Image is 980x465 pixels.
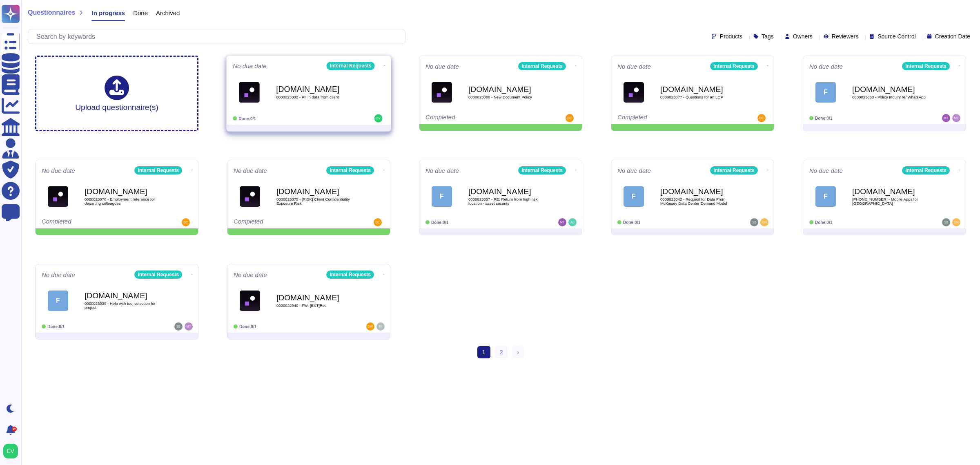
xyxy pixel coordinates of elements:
[425,63,459,69] span: No due date
[720,34,742,39] span: Products
[42,168,75,174] span: No due date
[374,218,382,226] img: user
[518,166,566,174] div: Internal Requests
[935,34,970,39] span: Creation Date
[942,218,950,226] img: user
[432,82,452,103] img: Logo
[48,291,68,311] div: F
[326,271,374,279] div: Internal Requests
[750,218,758,226] img: user
[425,114,526,122] div: Completed
[276,85,359,93] b: [DOMAIN_NAME]
[326,166,374,174] div: Internal Requests
[234,218,334,226] div: Completed
[12,427,17,431] div: 9+
[558,218,566,226] img: user
[815,220,832,225] span: Done: 0/1
[809,168,843,174] span: No due date
[832,34,858,39] span: Reviewers
[2,442,24,460] button: user
[624,186,644,207] div: F
[432,186,452,207] div: F
[327,62,375,70] div: Internal Requests
[710,166,758,174] div: Internal Requests
[182,218,190,226] img: user
[660,197,742,205] span: 0000023042 - Request for Data From McKinsey Data Center Demand Model
[518,62,566,70] div: Internal Requests
[240,186,260,207] img: Logo
[660,85,742,93] b: [DOMAIN_NAME]
[85,197,166,205] span: 0000023076 - Employment reference for departing colleagues
[566,114,574,122] img: user
[42,272,75,278] span: No due date
[952,114,960,122] img: user
[852,85,934,93] b: [DOMAIN_NAME]
[660,188,742,195] b: [DOMAIN_NAME]
[710,62,758,70] div: Internal Requests
[815,82,836,103] div: F
[85,302,166,309] span: 0000023039 - Help with tool selection for project
[793,34,813,39] span: Owners
[468,85,550,93] b: [DOMAIN_NAME]
[852,95,934,99] span: 0000023053 - Policy Inquiry re/ WhatsApp
[815,186,836,207] div: F
[477,346,490,358] span: 1
[134,271,182,279] div: Internal Requests
[75,76,158,111] div: Upload questionnaire(s)
[617,168,651,174] span: No due date
[47,324,65,329] span: Done: 0/1
[815,116,832,121] span: Done: 0/1
[185,322,193,331] img: user
[233,63,267,69] span: No due date
[878,34,915,39] span: Source Control
[276,197,358,205] span: 0000023075 - [RISK] Client Confidentiality Exposure Risk
[617,63,651,69] span: No due date
[134,166,182,174] div: Internal Requests
[239,324,256,329] span: Done: 0/1
[28,9,75,16] span: Questionnaires
[623,220,640,225] span: Done: 0/1
[568,218,577,226] img: user
[276,188,358,195] b: [DOMAIN_NAME]
[240,291,260,311] img: Logo
[852,197,934,205] span: [PHONE_NUMBER] - Mobile Apps for [GEOGRAPHIC_DATA]
[234,168,267,174] span: No due date
[85,292,166,300] b: [DOMAIN_NAME]
[174,322,183,331] img: user
[133,10,148,16] span: Done
[48,186,68,207] img: Logo
[431,220,448,225] span: Done: 0/1
[902,166,950,174] div: Internal Requests
[234,272,267,278] span: No due date
[276,294,358,302] b: [DOMAIN_NAME]
[468,95,550,99] span: 0000023080 - New Document Policy
[624,82,644,103] img: Logo
[952,218,960,226] img: user
[468,197,550,205] span: 0000023057 - RE: Return from high risk location - asset security
[276,95,359,99] span: 0000023082 - PII in data from client
[902,62,950,70] div: Internal Requests
[238,116,256,121] span: Done: 0/1
[809,63,843,69] span: No due date
[239,82,260,103] img: Logo
[495,346,508,358] a: 2
[276,304,358,308] span: 0000022940 - FW: [EXT]Re:
[468,188,550,195] b: [DOMAIN_NAME]
[660,95,742,99] span: 0000023077 - Questions for an LOP
[617,114,717,122] div: Completed
[374,114,383,123] img: user
[3,444,18,458] img: user
[366,322,374,331] img: user
[757,114,766,122] img: user
[32,29,405,44] input: Search by keywords
[942,114,950,122] img: user
[760,218,768,226] img: user
[156,10,180,16] span: Archived
[425,168,459,174] span: No due date
[85,188,166,195] b: [DOMAIN_NAME]
[517,349,519,355] span: ›
[762,34,774,39] span: Tags
[42,218,142,226] div: Completed
[376,322,385,331] img: user
[91,10,125,16] span: In progress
